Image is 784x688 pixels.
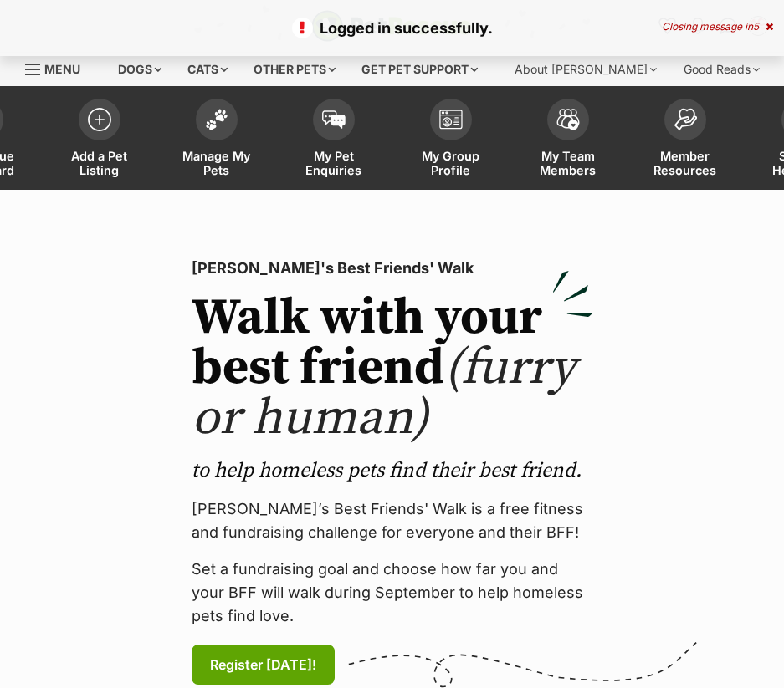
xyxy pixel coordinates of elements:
[672,53,771,86] div: Good Reads
[648,149,723,177] span: Member Resources
[192,293,593,444] h2: Walk with your best friend
[556,109,580,130] img: team-members-icon-5396bd8760b3fe7c0b43da4ab00e1e3bb1a5d9ba89233759b79545d2d3fc5d0d.svg
[192,457,593,484] p: to help homeless pets find their best friend.
[62,149,137,177] span: Add a Pet Listing
[439,110,463,130] img: group-profile-icon-3fa3cf56718a62981997c0bc7e787c4b2cf8bcc04b72c1350f741eb67cf2f40e.svg
[242,53,347,86] div: Other pets
[106,53,173,86] div: Dogs
[88,108,111,131] img: add-pet-listing-icon-0afa8454b4691262ce3f59096e99ab1cd57d4a30225e0717b998d2c9b9846f56.svg
[192,497,593,544] p: [PERSON_NAME]’s Best Friends' Walk is a free fitness and fundraising challenge for everyone and t...
[530,149,606,177] span: My Team Members
[205,109,228,130] img: manage-my-pets-icon-02211641906a0b7f246fdf0571729dbe1e7629f14944591b6c1af311fb30b64b.svg
[503,53,669,86] div: About [PERSON_NAME]
[392,90,510,190] a: My Group Profile
[350,53,489,86] div: Get pet support
[41,90,158,190] a: Add a Pet Listing
[413,149,489,177] span: My Group Profile
[192,257,593,280] p: [PERSON_NAME]'s Best Friends' Walk
[176,53,239,86] div: Cats
[192,337,576,450] span: (furry or human)
[322,110,346,129] img: pet-enquiries-icon-7e3ad2cf08bfb03b45e93fb7055b45f3efa6380592205ae92323e6603595dc1f.svg
[158,90,275,190] a: Manage My Pets
[44,62,80,76] span: Menu
[627,90,744,190] a: Member Resources
[192,558,593,628] p: Set a fundraising goal and choose how far you and your BFF will walk during September to help hom...
[275,90,392,190] a: My Pet Enquiries
[179,149,254,177] span: Manage My Pets
[296,149,372,177] span: My Pet Enquiries
[510,90,627,190] a: My Team Members
[674,108,697,130] img: member-resources-icon-8e73f808a243e03378d46382f2149f9095a855e16c252ad45f914b54edf8863c.svg
[25,53,92,83] a: Menu
[210,655,316,675] span: Register [DATE]!
[192,645,335,685] a: Register [DATE]!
